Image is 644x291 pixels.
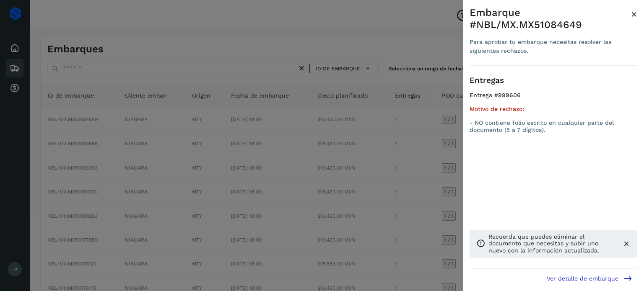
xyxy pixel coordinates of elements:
div: Para aprobar tu embarque necesitas resolver las siguientes rechazos. [470,38,631,55]
h3: Entregas [470,76,637,85]
h5: Motivo de rechazo: [470,106,637,113]
p: Recuerda que puedes eliminar el documento que necesitas y subir uno nuevo con la información actu... [488,233,615,254]
p: - NO contiene folio escrito en cualquier parte del documento (5 a 7 dígitos). [470,119,637,134]
h4: Entrega #999606 [470,92,637,106]
button: Close [631,7,637,22]
span: Ver detalle de embarque [547,276,618,281]
button: Ver detalle de embarque [542,269,637,288]
span: × [631,8,637,20]
div: Embarque #NBL/MX.MX51084649 [470,7,631,31]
